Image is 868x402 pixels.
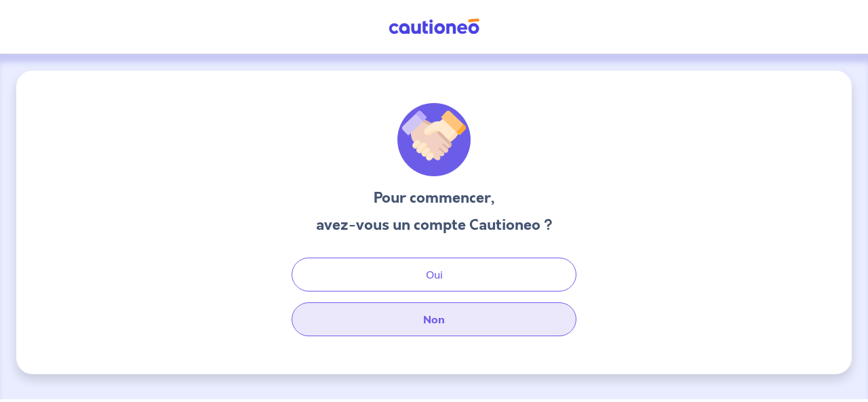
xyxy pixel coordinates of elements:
h3: Pour commencer, [316,187,553,209]
img: illu_welcome.svg [397,103,471,176]
h3: avez-vous un compte Cautioneo ? [316,214,553,236]
button: Non [292,302,576,336]
img: Cautioneo [383,18,485,35]
button: Oui [292,258,576,292]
